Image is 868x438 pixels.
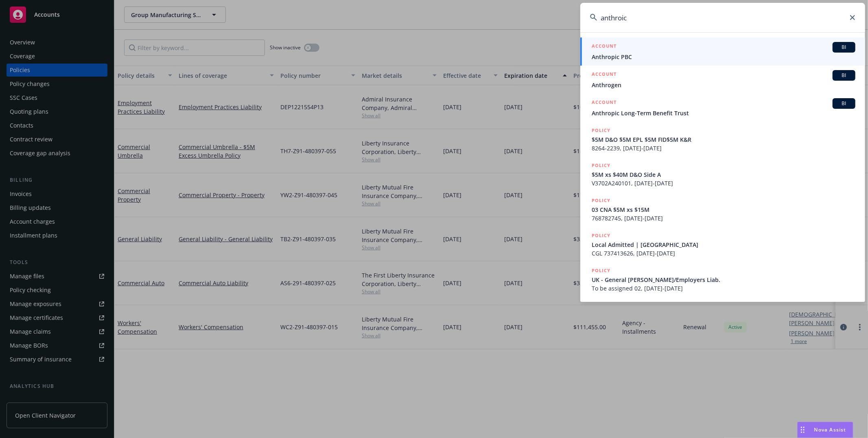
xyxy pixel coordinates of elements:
a: ACCOUNTBIAnthropic Long-Term Benefit Trust [580,94,865,122]
span: Nova Assist [814,426,846,433]
span: 03 CNA $5M xs $15M [592,205,855,214]
span: To be assigned 02, [DATE]-[DATE] [592,284,855,293]
span: Anthropic Long-Term Benefit Trust [592,109,855,117]
div: Drag to move [798,422,808,438]
span: CGL 737413626, [DATE]-[DATE] [592,249,855,258]
input: Search... [580,3,865,32]
span: 8264-2239, [DATE]-[DATE] [592,144,855,152]
span: BI [836,100,852,107]
h5: POLICY [592,126,610,134]
span: Anthrogen [592,81,855,89]
a: POLICY$5M xs $40M D&O Side AV3702A240101, [DATE]-[DATE] [580,157,865,192]
span: $5M D&O $5M EPL $5M FID$5M K&R [592,135,855,144]
span: Anthropic PBC [592,53,855,61]
span: V3702A240101, [DATE]-[DATE] [592,179,855,187]
a: POLICYUK - General [PERSON_NAME]/Employers Liab.To be assigned 02, [DATE]-[DATE] [580,262,865,297]
button: Nova Assist [797,422,853,438]
a: POLICYLocal Admitted | [GEOGRAPHIC_DATA]CGL 737413626, [DATE]-[DATE] [580,227,865,262]
h5: POLICY [592,161,610,169]
span: $5M xs $40M D&O Side A [592,170,855,179]
span: 768782745, [DATE]-[DATE] [592,214,855,222]
h5: POLICY [592,266,610,275]
h5: ACCOUNT [592,42,617,52]
span: BI [836,72,852,79]
a: ACCOUNTBIAnthrogen [580,66,865,94]
h5: ACCOUNT [592,98,617,108]
span: UK - General [PERSON_NAME]/Employers Liab. [592,275,855,284]
a: ACCOUNTBIAnthropic PBC [580,37,865,66]
h5: POLICY [592,231,610,240]
span: BI [836,44,852,51]
h5: ACCOUNT [592,70,617,80]
a: POLICY03 CNA $5M xs $15M768782745, [DATE]-[DATE] [580,192,865,227]
a: POLICY$5M D&O $5M EPL $5M FID$5M K&R8264-2239, [DATE]-[DATE] [580,122,865,157]
span: Local Admitted | [GEOGRAPHIC_DATA] [592,240,855,249]
h5: POLICY [592,196,610,205]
